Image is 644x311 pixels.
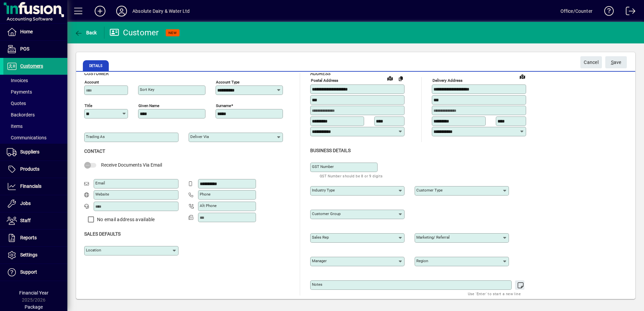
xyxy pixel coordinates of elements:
[621,1,636,23] a: Logout
[20,218,31,223] span: Staff
[385,73,395,83] a: View on map
[74,30,97,35] span: Back
[517,71,528,82] a: View on map
[20,63,43,69] span: Customers
[83,60,109,71] span: Details
[20,201,31,206] span: Jobs
[3,109,67,120] a: Backorders
[605,56,627,68] button: Save
[3,144,67,161] a: Suppliers
[7,135,46,140] span: Communications
[95,192,109,197] mat-label: Website
[416,188,443,193] mat-label: Customer type
[3,75,67,86] a: Invoices
[312,258,327,263] mat-label: Manager
[416,235,450,240] mat-label: Marketing/ Referral
[20,183,41,189] span: Financials
[580,56,602,68] button: Cancel
[3,24,67,40] a: Home
[3,120,67,132] a: Items
[73,27,99,39] button: Back
[7,112,35,117] span: Backorders
[3,41,67,58] a: POS
[320,172,383,180] mat-hint: GST Number should be 8 or 9 digits
[310,148,351,153] span: Business details
[3,132,67,143] a: Communications
[84,231,121,237] span: Sales defaults
[20,166,39,172] span: Products
[216,80,239,84] mat-label: Account Type
[85,103,92,108] mat-label: Title
[3,230,67,246] a: Reports
[200,192,211,197] mat-label: Phone
[138,103,159,108] mat-label: Given name
[25,304,43,310] span: Package
[20,149,39,154] span: Suppliers
[416,258,428,263] mat-label: Region
[7,89,32,95] span: Payments
[20,29,33,34] span: Home
[611,60,614,65] span: S
[19,290,49,296] span: Financial Year
[395,73,406,84] button: Copy to Delivery address
[200,203,217,208] mat-label: Alt Phone
[84,148,105,154] span: Contact
[3,212,67,229] a: Staff
[20,235,37,240] span: Reports
[3,178,67,195] a: Financials
[20,252,37,257] span: Settings
[312,235,329,240] mat-label: Sales rep
[3,247,67,264] a: Settings
[312,164,334,169] mat-label: GST Number
[140,87,154,92] mat-label: Sort key
[168,31,177,35] span: NEW
[468,290,521,298] mat-hint: Use 'Enter' to start a new line
[3,195,67,212] a: Jobs
[109,27,159,38] div: Customer
[599,1,614,23] a: Knowledge Base
[190,134,209,139] mat-label: Deliver via
[89,5,111,17] button: Add
[101,162,162,168] span: Receive Documents Via Email
[3,161,67,178] a: Products
[216,103,231,108] mat-label: Surname
[20,46,29,51] span: POS
[7,101,26,106] span: Quotes
[86,248,101,252] mat-label: Location
[611,57,621,68] span: ave
[584,57,599,68] span: Cancel
[96,216,155,223] label: No email address available
[95,181,105,185] mat-label: Email
[312,282,322,287] mat-label: Notes
[7,124,23,129] span: Items
[20,269,37,275] span: Support
[560,6,592,16] div: Office/Counter
[3,264,67,281] a: Support
[111,5,132,17] button: Profile
[67,27,104,39] app-page-header-button: Back
[3,98,67,109] a: Quotes
[86,134,105,139] mat-label: Trading as
[132,6,190,16] div: Absolute Dairy & Water Ltd
[3,86,67,98] a: Payments
[312,188,335,193] mat-label: Industry type
[85,80,99,84] mat-label: Account
[312,211,341,216] mat-label: Customer group
[7,78,28,83] span: Invoices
